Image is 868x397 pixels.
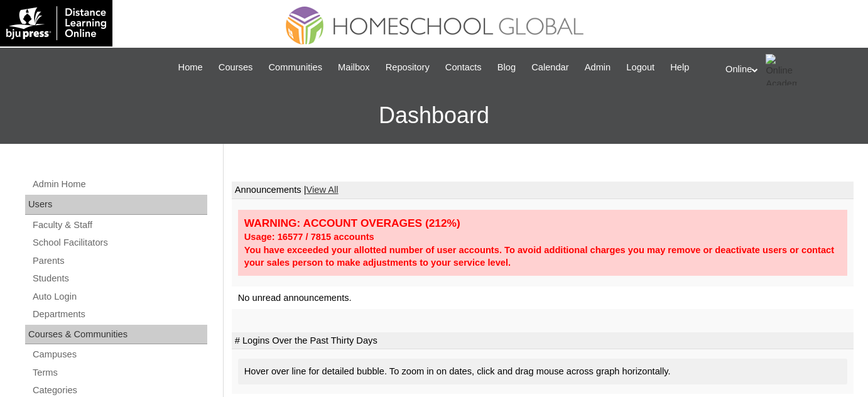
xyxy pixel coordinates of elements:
[585,60,611,75] span: Admin
[620,60,661,75] a: Logout
[244,232,374,242] strong: Usage: 16577 / 7815 accounts
[379,60,436,75] a: Repository
[766,54,797,85] img: Online Academy
[670,60,689,75] span: Help
[525,60,575,75] a: Calendar
[332,60,376,75] a: Mailbox
[6,87,862,144] h3: Dashboard
[244,216,841,231] div: WARNING: ACCOUNT OVERAGES (212%)
[31,235,207,251] a: School Facilitators
[25,325,207,345] div: Courses & Communities
[178,60,203,75] span: Home
[232,332,854,350] td: # Logins Over the Past Thirty Days
[31,271,207,286] a: Students
[232,182,854,199] td: Announcements |
[172,60,209,75] a: Home
[578,60,617,75] a: Admin
[238,359,847,384] div: Hover over line for detailed bubble. To zoom in on dates, click and drag mouse across graph horiz...
[497,60,516,75] span: Blog
[31,217,207,233] a: Faculty & Staff
[491,60,522,75] a: Blog
[262,60,328,75] a: Communities
[725,54,855,85] div: Online
[6,6,106,40] img: logo-white.png
[386,60,430,75] span: Repository
[244,244,841,269] div: You have exceeded your allotted number of user accounts. To avoid additional charges you may remo...
[439,60,488,75] a: Contacts
[31,177,207,192] a: Admin Home
[268,60,322,75] span: Communities
[212,60,259,75] a: Courses
[338,60,370,75] span: Mailbox
[531,60,568,75] span: Calendar
[664,60,695,75] a: Help
[31,289,207,305] a: Auto Login
[232,286,854,310] td: No unread announcements.
[307,185,339,195] a: View All
[31,307,207,322] a: Departments
[31,347,207,362] a: Campuses
[626,60,654,75] span: Logout
[25,195,207,215] div: Users
[219,60,253,75] span: Courses
[31,365,207,381] a: Terms
[31,253,207,269] a: Parents
[445,60,482,75] span: Contacts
